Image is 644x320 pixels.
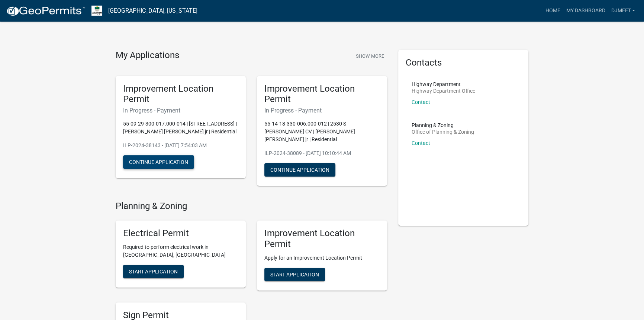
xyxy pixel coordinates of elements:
a: Contact [412,99,430,105]
a: [GEOGRAPHIC_DATA], [US_STATE] [108,4,197,17]
span: Start Application [270,271,319,277]
p: ILP-2024-38143 - [DATE] 7:54:03 AM [123,142,238,149]
button: Continue Application [123,155,194,169]
a: My Dashboard [563,4,608,18]
button: Continue Application [264,163,335,177]
h4: My Applications [116,50,179,61]
h5: Improvement Location Permit [264,83,380,105]
p: Highway Department [412,82,475,87]
p: 55-09-29-300-017.000-014 | [STREET_ADDRESS] | [PERSON_NAME] [PERSON_NAME] jr | Residential [123,120,238,136]
h5: Electrical Permit [123,228,238,239]
h6: In Progress - Payment [123,107,238,114]
button: Show More [353,50,387,62]
p: Required to perform electrical work in [GEOGRAPHIC_DATA], [GEOGRAPHIC_DATA] [123,243,238,259]
a: Contact [412,140,430,146]
h5: Improvement Location Permit [123,83,238,105]
p: Apply for an Improvement Location Permit [264,254,380,262]
p: ILP-2024-38089 - [DATE] 10:10:44 AM [264,149,380,157]
a: djmeet [608,4,638,18]
h5: Improvement Location Permit [264,228,380,250]
h5: Contacts [406,57,521,68]
p: Office of Planning & Zoning [412,129,474,134]
span: Start Application [129,268,178,274]
a: Home [542,4,563,18]
button: Start Application [123,265,184,278]
p: Planning & Zoning [412,123,474,128]
img: Morgan County, Indiana [91,6,102,16]
h6: In Progress - Payment [264,107,380,114]
p: Highway Department Office [412,88,475,94]
p: 55-14-18-330-006.000-012 | 2530 S [PERSON_NAME] CV | [PERSON_NAME] [PERSON_NAME] jr | Residential [264,120,380,143]
button: Start Application [264,268,325,281]
h4: Planning & Zoning [116,201,387,212]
